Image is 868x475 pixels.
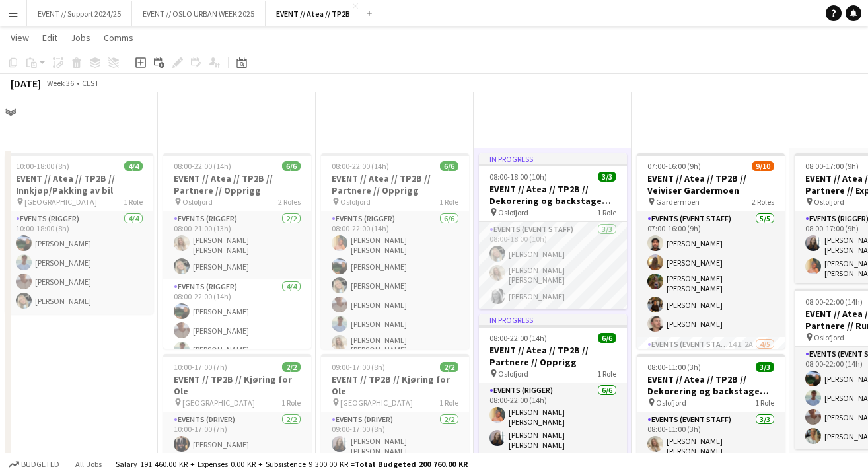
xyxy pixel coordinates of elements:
span: 1 Role [281,398,301,408]
span: View [11,32,29,44]
span: Oslofjord [814,332,844,342]
a: Jobs [65,29,96,46]
span: Budgeted [21,460,59,469]
button: EVENT // Support 2024/25 [27,1,132,26]
h3: EVENT // Atea // TP2B // Veiviser Gardermoen [637,172,785,196]
button: Budgeted [7,457,61,472]
span: Jobs [71,32,90,44]
button: EVENT // OSLO URBAN WEEK 2025 [132,1,266,26]
a: Comms [98,29,139,46]
span: 1 Role [755,398,774,408]
span: 3/3 [598,172,616,182]
span: 2 Roles [278,197,301,207]
span: 1 Role [597,369,616,379]
span: 08:00-11:00 (3h) [647,362,701,372]
h3: EVENT // Atea // TP2B // Partnere // Opprigg [163,172,311,196]
div: [DATE] [11,77,41,90]
h3: EVENT // Atea // TP2B // Partnere // Opprigg [321,172,469,196]
span: 6/6 [440,161,458,171]
h3: EVENT // TP2B // Kjøring for Ole [321,373,469,397]
span: 08:00-22:00 (14h) [174,161,231,171]
app-card-role: Events (Rigger)4/410:00-18:00 (8h)[PERSON_NAME][PERSON_NAME][PERSON_NAME][PERSON_NAME] [5,211,153,314]
div: Salary 191 460.00 KR + Expenses 0.00 KR + Subsistence 9 300.00 KR = [116,459,468,469]
span: 08:00-17:00 (9h) [805,161,859,171]
span: 2 Roles [752,197,774,207]
span: 08:00-22:00 (14h) [332,161,389,171]
span: 07:00-16:00 (9h) [647,161,701,171]
span: All jobs [73,459,104,469]
span: Oslofjord [340,197,371,207]
span: [GEOGRAPHIC_DATA] [182,398,255,408]
span: 08:00-22:00 (14h) [805,297,863,307]
span: 6/6 [282,161,301,171]
span: 10:00-17:00 (7h) [174,362,227,372]
h3: EVENT // TP2B // Kjøring for Ole [163,373,311,397]
span: Comms [104,32,133,44]
span: Oslofjord [182,197,213,207]
app-card-role: Events (Rigger)6/608:00-22:00 (14h)[PERSON_NAME] [PERSON_NAME][PERSON_NAME][PERSON_NAME][PERSON_N... [321,211,469,360]
span: 1 Role [124,197,143,207]
span: Week 36 [44,78,77,88]
app-card-role: Events (Event Staff)5/507:00-16:00 (9h)[PERSON_NAME][PERSON_NAME][PERSON_NAME] [PERSON_NAME][PERS... [637,211,785,337]
app-card-role: Events (Event Staff)3/308:00-18:00 (10h)[PERSON_NAME][PERSON_NAME] [PERSON_NAME][PERSON_NAME] [479,222,627,309]
span: 1 Role [597,207,616,217]
span: 6/6 [598,333,616,343]
a: View [5,29,34,46]
div: In progress [479,153,627,164]
button: EVENT // Atea // TP2B [266,1,361,26]
span: 1 Role [439,398,458,408]
span: Oslofjord [498,369,528,379]
span: 4/4 [124,161,143,171]
span: [GEOGRAPHIC_DATA] [340,398,413,408]
span: Oslofjord [656,398,686,408]
div: CEST [82,78,99,88]
app-job-card: 08:00-22:00 (14h)6/6EVENT // Atea // TP2B // Partnere // Opprigg Oslofjord2 RolesEvents (Rigger)2... [163,153,311,349]
h3: EVENT // Atea // TP2B // Dekorering og backstage oppsett [479,183,627,207]
app-card-role: Events (Rigger)4/408:00-22:00 (14h)[PERSON_NAME][PERSON_NAME][PERSON_NAME] [163,279,311,386]
h3: EVENT // Atea // TP2B // Partnere // Opprigg [479,344,627,368]
span: 2/2 [440,362,458,372]
app-job-card: 07:00-16:00 (9h)9/10EVENT // Atea // TP2B // Veiviser Gardermoen Gardermoen2 RolesEvents (Event S... [637,153,785,349]
app-job-card: 10:00-18:00 (8h)4/4EVENT // Atea // TP2B // Innkjøp/Pakking av bil [GEOGRAPHIC_DATA]1 RoleEvents ... [5,153,153,314]
app-card-role: Events (Event Staff)14I2A4/5 [637,337,785,462]
div: In progress [479,314,627,325]
span: Gardermoen [656,197,700,207]
h3: EVENT // Atea // TP2B // Dekorering og backstage oppsett [637,373,785,397]
span: [GEOGRAPHIC_DATA] [24,197,97,207]
span: Total Budgeted 200 760.00 KR [355,459,468,469]
span: 2/2 [282,362,301,372]
app-job-card: 08:00-22:00 (14h)6/6EVENT // Atea // TP2B // Partnere // Opprigg Oslofjord1 RoleEvents (Rigger)6/... [321,153,469,349]
span: Edit [42,32,57,44]
span: 10:00-18:00 (8h) [16,161,69,171]
app-job-card: In progress08:00-18:00 (10h)3/3EVENT // Atea // TP2B // Dekorering og backstage oppsett Oslofjord... [479,153,627,309]
span: 3/3 [756,362,774,372]
span: Oslofjord [814,197,844,207]
span: 1 Role [439,197,458,207]
span: 09:00-17:00 (8h) [332,362,385,372]
a: Edit [37,29,63,46]
h3: EVENT // Atea // TP2B // Innkjøp/Pakking av bil [5,172,153,196]
app-card-role: Events (Rigger)2/208:00-21:00 (13h)[PERSON_NAME] [PERSON_NAME][PERSON_NAME] [163,211,311,279]
span: Oslofjord [498,207,528,217]
span: 08:00-18:00 (10h) [489,172,547,182]
span: 9/10 [752,161,774,171]
span: 08:00-22:00 (14h) [489,333,547,343]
